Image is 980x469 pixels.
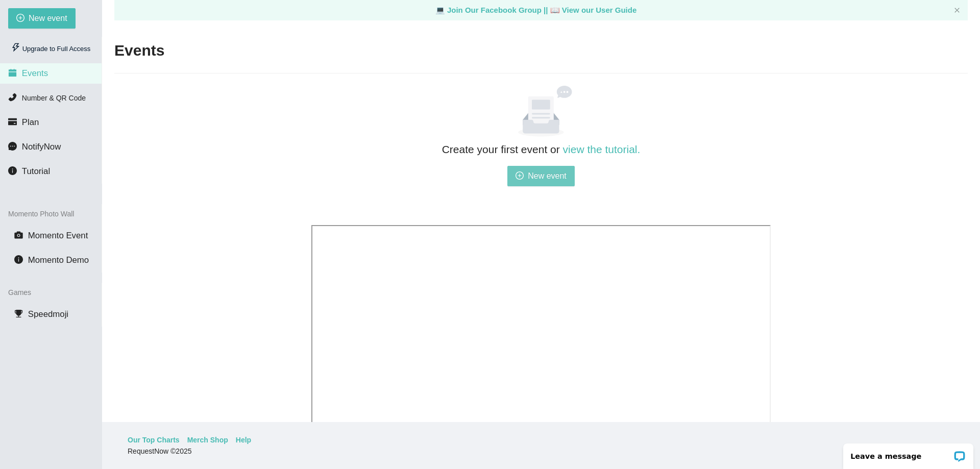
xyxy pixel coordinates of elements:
[128,434,180,446] a: Our Top Charts
[14,255,23,264] span: info-circle
[22,117,39,127] span: Plan
[507,166,575,186] button: plus-circleNew event
[28,309,68,319] span: Speedmoji
[22,166,50,176] span: Tutorial
[435,6,445,14] span: laptop
[435,6,550,14] a: laptop Join Our Facebook Group ||
[550,6,560,14] span: laptop
[128,446,952,457] div: RequestNow © 2025
[8,68,17,77] span: calendar
[954,7,960,13] span: close
[11,43,20,52] span: thunderbolt
[29,12,67,24] span: New event
[528,169,567,182] span: New event
[22,94,86,102] span: Number & QR Code
[837,437,980,469] iframe: LiveChat chat widget
[28,231,88,240] span: Momento Event
[311,141,771,158] h2: Create your first event or
[114,40,164,61] h2: Events
[22,68,48,78] span: Events
[22,142,61,152] span: NotifyNow
[14,231,23,239] span: camera
[563,143,641,155] a: view the tutorial.
[8,39,93,59] div: Upgrade to Full Access
[16,14,24,23] span: plus-circle
[954,7,960,14] button: close
[516,171,524,181] span: plus-circle
[8,117,17,126] span: credit-card
[14,309,23,318] span: trophy
[8,8,76,29] button: plus-circleNew event
[187,434,228,446] a: Merch Shop
[8,142,17,151] span: message
[236,434,251,446] a: Help
[8,93,17,102] span: phone
[28,255,89,265] span: Momento Demo
[8,166,17,175] span: info-circle
[550,6,637,14] a: laptop View our User Guide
